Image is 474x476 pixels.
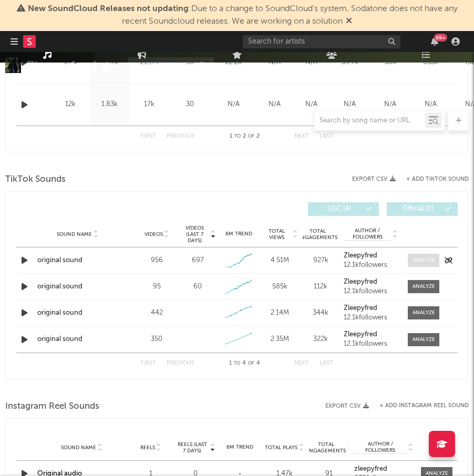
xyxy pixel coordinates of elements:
div: Zleepyfred [26,57,115,75]
span: Author / Followers [344,227,391,241]
span: to [234,134,241,139]
div: 344k [303,308,338,318]
div: 17k [132,99,166,110]
strong: Zleepyfred [344,305,377,312]
div: 12.1k followers [344,340,397,348]
button: Next [294,360,309,366]
button: Export CSV [325,403,369,409]
button: UGC(4) [308,202,379,216]
a: zleepyfred [354,465,413,473]
span: Instagram Reel Sounds [5,400,99,413]
div: 30 [171,99,208,110]
span: Total Views [262,228,291,241]
div: 927k [303,255,338,266]
span: of [248,361,254,366]
span: Reels (last 7 days) [176,441,209,454]
strong: Zleepyfred [344,331,377,338]
span: Total Engagements [306,441,346,454]
div: 585k [262,282,297,292]
a: original sound [37,334,118,345]
div: 1.83k [92,99,127,110]
strong: Zleepyfred [344,252,377,259]
a: Zleepyfred [344,252,397,260]
span: of [248,134,254,139]
button: Previous [167,360,194,366]
div: 956 [139,255,174,266]
span: Author / Followers [354,441,407,454]
strong: zleepyfred [354,465,387,472]
span: Videos [145,231,163,237]
span: UGC ( 4 ) [315,206,363,212]
div: 112k [303,282,338,292]
span: to [234,361,240,366]
a: original sound [37,255,118,266]
div: 1 4 4 [215,357,273,370]
div: 2.35M [262,334,297,345]
button: Export CSV [352,176,396,182]
span: Sound Name [61,444,96,451]
div: 12.1k followers [344,314,397,322]
div: N/A [332,99,367,110]
div: 12.1k followers [344,262,397,269]
div: 322k [303,334,338,345]
span: Dismiss [346,17,352,26]
div: 1 2 2 [215,130,273,143]
div: 12k [53,99,87,110]
div: 95 [139,282,174,292]
div: 697 [192,255,204,266]
a: original sound [37,282,118,292]
strong: Zleepyfred [344,278,377,285]
button: + Add TikTok Sound [396,177,469,182]
span: Videos (last 7 days) [180,225,209,244]
a: original sound [37,308,118,318]
div: N/A [213,99,253,110]
div: + Add Instagram Reel Sound [369,403,469,409]
button: Previous [167,133,194,139]
span: Official ( 0 ) [394,206,442,212]
button: Track [128,57,193,73]
button: + Add Instagram Reel Sound [379,403,469,409]
div: 6M Trend [220,443,260,451]
div: 350 [139,334,174,345]
a: Zleepyfred [344,305,397,312]
div: N/A [295,99,327,110]
button: Official(0) [387,202,458,216]
a: Zleepyfred [344,331,397,338]
button: First [141,133,156,139]
div: 2.14M [262,308,297,318]
span: Total Plays [265,444,297,451]
input: Search by song name or URL [314,117,425,125]
input: Search for artists [243,35,400,48]
button: + Add TikTok Sound [406,177,469,182]
div: 60 [193,282,202,292]
div: N/A [413,99,448,110]
button: Next [294,133,309,139]
div: 6M Trend [221,230,256,238]
div: N/A [373,99,408,110]
span: : Due to a change to SoundCloud's system, Sodatone does not have any recent Soundcloud releases. ... [28,5,458,26]
span: Total Engagements [297,228,337,241]
div: N/A [259,99,290,110]
span: Sound Name [57,231,92,237]
div: 99 + [434,34,447,42]
button: Last [320,133,333,139]
div: 4.51M [262,255,297,266]
button: 99+ [431,37,438,46]
div: 442 [139,308,174,318]
span: New SoundCloud Releases not updating [28,5,189,13]
button: First [141,360,156,366]
span: TikTok Sounds [5,173,66,186]
span: Reels [140,444,155,451]
a: Zleepyfred [344,278,397,286]
div: 12.1k followers [344,288,397,295]
button: Last [320,360,333,366]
